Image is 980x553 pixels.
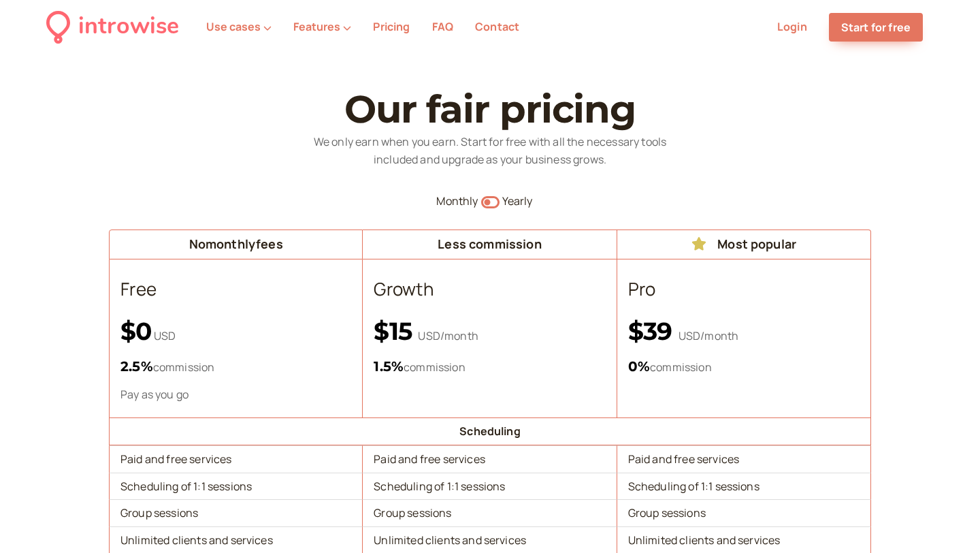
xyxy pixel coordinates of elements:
p: commission [120,355,351,377]
p: commission [628,355,860,377]
span: $0 [120,316,152,346]
td: Scheduling of 1:1 sessions [363,473,617,500]
td: Group sessions [109,499,363,526]
div: Yearly [502,193,872,210]
span: 1.5 % [374,358,404,375]
p: USD [120,317,351,346]
span: $ 15 [374,316,418,346]
a: FAQ [432,19,453,34]
h2: Free [120,276,351,303]
td: Scheduling of 1:1 sessions [109,473,363,500]
td: Group sessions [617,499,871,526]
td: Paid and free services [617,445,871,473]
p: USD/month [628,317,860,346]
a: Login [777,19,807,34]
td: Paid and free services [109,445,363,473]
h2: Pro [628,276,860,303]
div: introwise [78,8,179,46]
p: USD/month [374,317,605,346]
span: 0 % [628,358,650,375]
h1: Our fair pricing [109,89,871,131]
a: introwise [46,8,179,46]
td: Scheduling of 1:1 sessions [617,473,871,500]
div: Less commission [368,236,610,253]
span: $ 39 [628,316,679,346]
p: Pay as you go [120,387,351,402]
td: Paid and free services [363,445,617,473]
div: Most popular [623,236,865,253]
button: Use cases [206,20,272,33]
a: Pricing [373,19,410,34]
div: Monthly [109,193,478,210]
p: commission [374,355,605,377]
button: Features [293,20,351,33]
td: Group sessions [363,499,617,526]
iframe: Chat Widget [912,488,980,553]
span: 2.5 % [120,358,153,375]
a: Contact [475,19,519,34]
td: No monthly fees [109,230,363,259]
h2: Growth [374,276,605,303]
a: Start for free [829,13,923,42]
td: Scheduling [109,417,871,445]
p: We only earn when you earn. Start for free with all the necessary tools included and upgrade as y... [293,133,687,169]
